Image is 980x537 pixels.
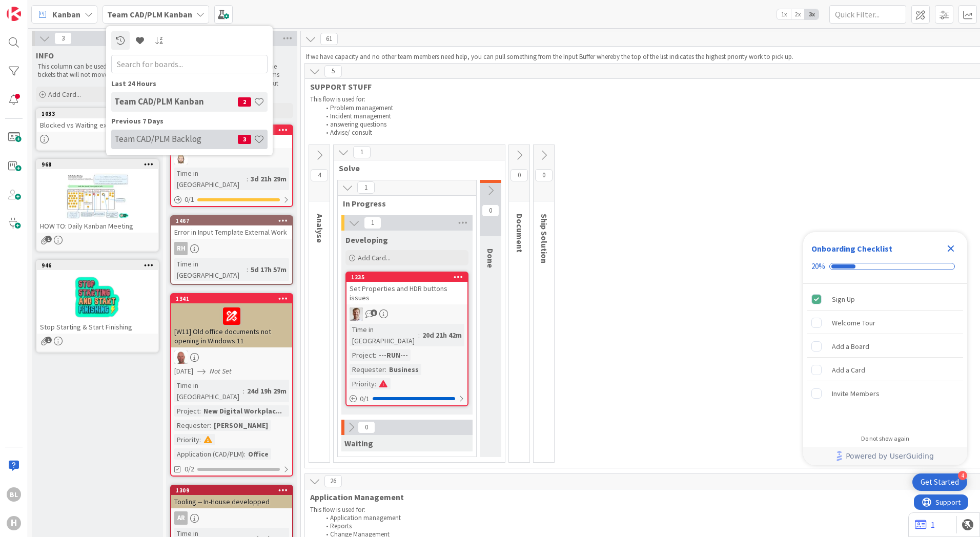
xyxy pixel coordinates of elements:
div: 1033Blocked vs Waiting explained [37,109,158,132]
div: AR [174,511,188,525]
a: 946Stop Starting & Start Finishing [36,260,159,353]
span: 0 [535,169,553,181]
div: Invite Members is incomplete. [807,382,963,405]
div: 24d 19h 29m [244,385,289,397]
span: 1 [45,236,52,242]
span: 61 [320,33,338,45]
div: 1235Set Properties and HDR buttons issues [346,273,467,304]
div: RH [174,242,188,255]
a: Powered by UserGuiding [808,447,962,465]
span: 2 [238,97,251,107]
span: 0 [358,421,375,433]
div: Requester [350,364,385,375]
img: BO [350,307,363,321]
div: 1341[W11] Old office documents not opening in Windows 11 [171,294,292,347]
div: Add a Board [832,340,869,353]
h4: Team CAD/PLM Backlog [114,134,238,144]
div: Get Started [921,477,959,487]
div: Onboarding Checklist [811,242,892,255]
div: Time in [GEOGRAPHIC_DATA] [174,258,247,281]
span: 8 [371,309,377,316]
span: : [244,448,246,460]
span: Add Card... [358,253,391,262]
div: [PERSON_NAME] [211,420,271,431]
span: : [375,378,376,389]
i: Not Set [210,366,232,376]
a: 1467Error in Input Template External WorkRHTime in [GEOGRAPHIC_DATA]:5d 17h 57m [170,215,293,285]
div: 1235 [346,273,467,282]
input: Search for boards... [111,55,268,73]
div: Time in [GEOGRAPHIC_DATA] [350,324,418,346]
a: 1574** FIX #1235 **RvTime in [GEOGRAPHIC_DATA]:3d 21h 29m0/1 [170,125,293,207]
div: 1033 [42,110,158,117]
div: 1341 [171,294,292,303]
div: Previous 7 Days [111,116,268,127]
span: 0 / 1 [360,394,370,404]
span: Waiting [344,438,373,448]
div: Sign Up is complete. [807,288,963,311]
div: Priority [350,378,375,389]
div: 1467 [171,216,292,225]
div: 0/1 [346,393,467,405]
a: 1341[W11] Old office documents not opening in Windows 11RK[DATE]Not SetTime in [GEOGRAPHIC_DATA]:... [170,293,293,477]
span: 0 / 1 [185,194,194,205]
span: Support [22,2,47,14]
div: RH [171,242,292,255]
div: Business [386,364,421,375]
div: H [7,516,21,530]
a: 1 [915,519,935,531]
div: 5d 17h 57m [248,264,289,275]
div: Checklist Container [803,232,967,465]
div: 20% [811,262,825,271]
div: Rv [171,151,292,164]
span: 0/2 [185,464,194,474]
p: This column can be used for informational tickets that will not move across the board [38,63,157,79]
span: : [199,434,201,445]
span: 0 [511,169,528,181]
div: Project [350,349,375,361]
span: : [199,405,201,417]
span: Solve [339,163,492,173]
div: Time in [GEOGRAPHIC_DATA] [174,380,243,402]
div: Welcome Tour is incomplete. [807,312,963,334]
div: Sign Up [832,293,855,305]
div: 3d 21h 29m [248,173,289,184]
div: BL [7,487,21,502]
span: 3x [805,9,819,19]
div: 968 [42,161,158,168]
div: 946 [42,262,158,269]
div: Priority [174,434,199,445]
span: : [375,349,376,361]
span: Kanban [52,8,80,20]
div: Invite Members [832,387,880,400]
div: 1467 [176,217,292,224]
img: RK [174,350,188,364]
div: 1309Tooling -- In-House developped [171,486,292,508]
div: Stop Starting & Start Finishing [37,320,158,334]
span: 1 [353,146,371,158]
div: 1309 [171,486,292,495]
div: Set Properties and HDR buttons issues [346,282,467,304]
span: 1 [357,181,375,194]
div: HOW TO: Daily Kanban Meeting [37,219,158,233]
img: Rv [174,151,188,164]
div: 1033 [37,109,158,118]
span: : [385,364,386,375]
div: Checklist items [803,284,967,428]
div: Time in [GEOGRAPHIC_DATA] [174,168,247,190]
div: Open Get Started checklist, remaining modules: 4 [912,473,967,491]
div: Close Checklist [943,240,959,257]
span: : [247,264,248,275]
h4: Team CAD/PLM Kanban [114,96,238,107]
div: 946Stop Starting & Start Finishing [37,261,158,334]
div: Requester [174,420,210,431]
div: 1467Error in Input Template External Work [171,216,292,239]
div: [W11] Old office documents not opening in Windows 11 [171,303,292,347]
span: [DATE] [174,366,193,377]
span: INFO [36,50,54,60]
a: 968HOW TO: Daily Kanban Meeting [36,159,159,252]
div: Office [246,448,271,460]
div: Add a Card is incomplete. [807,359,963,381]
a: 1033Blocked vs Waiting explained [36,108,159,151]
div: 1341 [176,295,292,302]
